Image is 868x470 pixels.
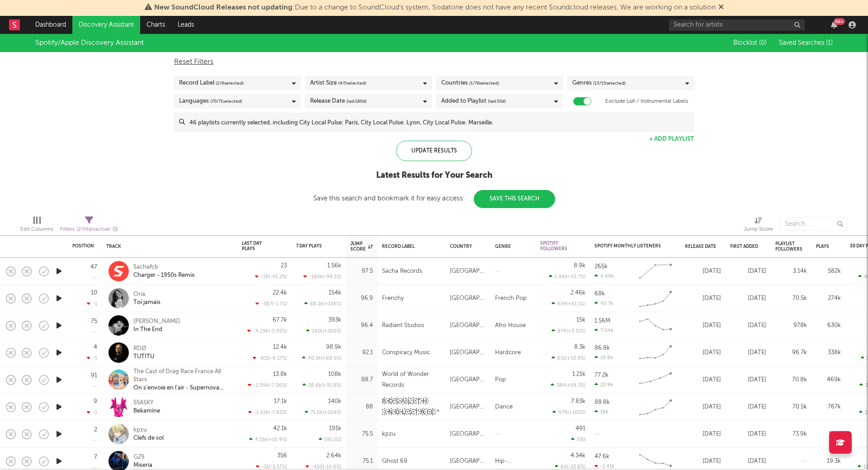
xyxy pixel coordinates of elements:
div: 4.69k [594,273,614,279]
div: World of Wonder Records [382,369,441,391]
div: Genres [572,78,626,89]
div: Conspiracy Music [382,347,430,358]
div: 191k [816,429,841,440]
div: 241k ( +160 % ) [306,328,341,334]
div: 70.5k [775,402,807,413]
div: 582k [816,266,841,277]
div: 8.9k [574,263,585,269]
div: -450 ( -14.6 % ) [306,464,341,470]
div: R҉O҉S҉A҉L҉I҉T҉H҉ ҉I҉N҉D҉U҉S҉T҉R҉I҉E҉* [382,396,441,418]
div: Ghost 69 [382,456,407,467]
div: 2.64k [326,453,341,459]
div: -1.05k ( -7.06 % ) [248,382,287,388]
div: [GEOGRAPHIC_DATA] [450,456,486,467]
div: 1.44k ( -53.7 % ) [549,274,585,280]
div: 384 ( +59.3 % ) [551,382,585,388]
div: Radiant Studios [382,320,424,331]
div: 47.6k [594,454,609,460]
div: [GEOGRAPHIC_DATA] [450,320,486,331]
div: [DATE] [685,375,721,385]
div: [GEOGRAPHIC_DATA] [450,429,486,440]
span: Dismiss [718,4,724,11]
a: kpzuClefs de sol [133,426,164,442]
span: ( 1 ) [826,40,833,46]
div: Latest Results for Your Search [313,170,555,181]
div: 75.5 [350,429,373,440]
div: 2.46k [571,290,585,296]
div: -1 [87,301,97,307]
input: Search for artists [669,19,805,31]
div: 75 [91,318,97,324]
div: Miseria [133,461,152,470]
div: [DATE] [730,456,766,467]
div: 88.8k [594,399,610,405]
div: [GEOGRAPHIC_DATA] [450,293,486,304]
div: 4.15k ( +10.9 % ) [249,437,287,442]
div: 97.5 [350,266,373,277]
div: 974 ( +3.51 % ) [552,328,585,334]
div: Dance [495,402,513,413]
div: -4.29k ( -5.95 % ) [247,328,287,334]
div: [GEOGRAPHIC_DATA] [450,402,486,413]
div: 64 ( -23.8 % ) [555,464,585,470]
div: 23 [281,263,287,269]
div: 98.9k [326,344,341,350]
div: [DATE] [730,293,766,304]
div: 978k [775,320,807,331]
div: 8.3k [574,344,585,350]
span: Saved Searches [779,40,833,46]
span: (last 30 d) [488,96,506,107]
span: ( 1 / 78 selected) [469,78,499,89]
div: 47 [90,264,97,270]
svg: Chart title [635,396,676,418]
div: G29 [133,453,152,461]
div: The Cast of Drag Race France All Stars [133,368,231,384]
a: RDØTUTITU [133,345,154,361]
div: 4 [94,344,97,350]
div: -815 ( -6.17 % ) [253,355,287,361]
div: 1.56M [594,318,610,324]
div: Frenchy [382,293,404,304]
div: Jump Score [350,241,373,252]
div: Oria [133,290,160,299]
a: Dashboard [29,16,72,34]
div: Artist Size [310,78,366,89]
div: 274k [816,293,841,304]
div: Spotify Monthly Listeners [594,243,662,249]
div: Toi jamais [133,299,160,307]
div: 22.9k [594,382,613,388]
a: 55ASKYBekamine [133,399,160,415]
div: [DATE] [730,347,766,358]
div: 659 ( +61.1 % ) [552,301,585,307]
div: 491 [576,426,585,432]
div: 88.7 [350,375,373,385]
div: Afro House [495,320,526,331]
div: Release Date [685,244,717,249]
button: Save This Search [474,190,555,208]
div: [DATE] [730,320,766,331]
div: Plays [816,244,829,249]
div: 330 [571,437,585,442]
div: 77.2k [594,372,609,378]
div: 651 ( +53.9 % ) [552,355,585,361]
span: ( 0 ) [759,40,767,46]
div: 70.8k [775,375,807,385]
a: Discovery Assistant [72,16,140,34]
a: SachafcbCharger - 1950s Remix [133,263,195,280]
div: Charger - 1950s Remix [133,271,195,280]
div: Position [72,243,94,249]
div: 99 + [834,18,845,25]
div: Genre [495,244,527,249]
div: 7.83k [571,399,585,404]
span: ( 70 / 71 selected) [210,96,242,107]
div: Filters [60,224,118,235]
span: Blocklist [733,40,767,46]
div: Last Day Plays [242,241,274,252]
svg: Chart title [635,342,676,364]
div: Filters(2 filters active) [60,213,118,239]
div: Pop [495,375,506,385]
a: The Cast of Drag Race France All StarsOn s'envoie en l'air - Supernova version [133,368,231,392]
div: 630k [816,320,841,331]
span: ( 13 / 15 selected) [593,78,626,89]
div: 3.14k [775,266,807,277]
